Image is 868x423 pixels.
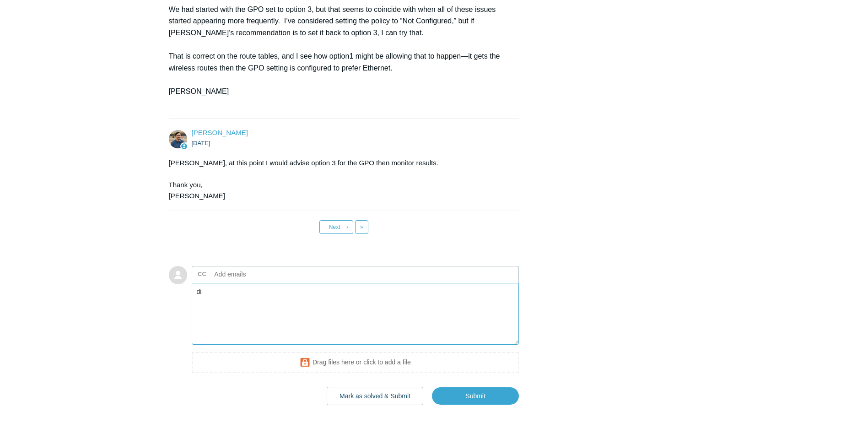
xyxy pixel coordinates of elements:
[192,283,519,345] textarea: Add your reply
[169,86,510,98] p: [PERSON_NAME]
[198,267,206,281] label: CC
[192,129,248,136] a: [PERSON_NAME]
[192,140,210,146] time: 05/22/2025, 11:44
[327,387,423,405] button: Mark as solved & Submit
[346,224,348,230] span: ›
[329,224,340,230] span: Next
[432,387,519,405] input: Submit
[319,220,353,234] a: Next
[192,129,248,136] span: Spencer Grissom
[169,157,510,201] div: [PERSON_NAME], at this point I would advise option 3 for the GPO then monitor results. Thank you,...
[211,267,309,281] input: Add emails
[169,4,510,39] p: We had started with the GPO set to option 3, but that seems to coincide with when all of these is...
[169,50,510,74] p: That is correct on the route tables, and I see how option1 might be allowing that to happen—it ge...
[360,224,363,230] span: »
